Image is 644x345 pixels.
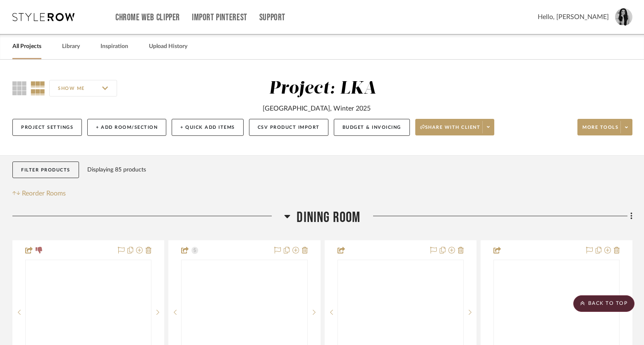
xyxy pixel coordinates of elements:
[12,41,41,52] a: All Projects
[149,41,187,52] a: Upload History
[101,41,128,52] a: Inspiration
[297,209,360,227] span: Dining Room
[269,80,376,97] div: Project: LKA
[573,295,634,312] scroll-to-top-button: BACK TO TOP
[249,119,328,136] button: CSV Product Import
[263,104,371,113] div: [GEOGRAPHIC_DATA], Winter 2025
[192,14,247,21] a: Import Pinterest
[12,119,82,136] button: Project Settings
[115,14,180,21] a: Chrome Web Clipper
[12,162,79,179] button: Filter Products
[615,8,632,26] img: avatar
[577,119,632,135] button: More tools
[334,119,410,136] button: Budget & Invoicing
[22,188,66,198] span: Reorder Rooms
[172,119,244,136] button: + Quick Add Items
[259,14,285,21] a: Support
[87,119,166,136] button: + Add Room/Section
[62,41,80,52] a: Library
[87,162,146,178] div: Displaying 85 products
[12,188,66,198] button: Reorder Rooms
[420,124,481,137] span: Share with client
[582,124,618,137] span: More tools
[415,119,495,135] button: Share with client
[538,12,609,22] span: Hello, [PERSON_NAME]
